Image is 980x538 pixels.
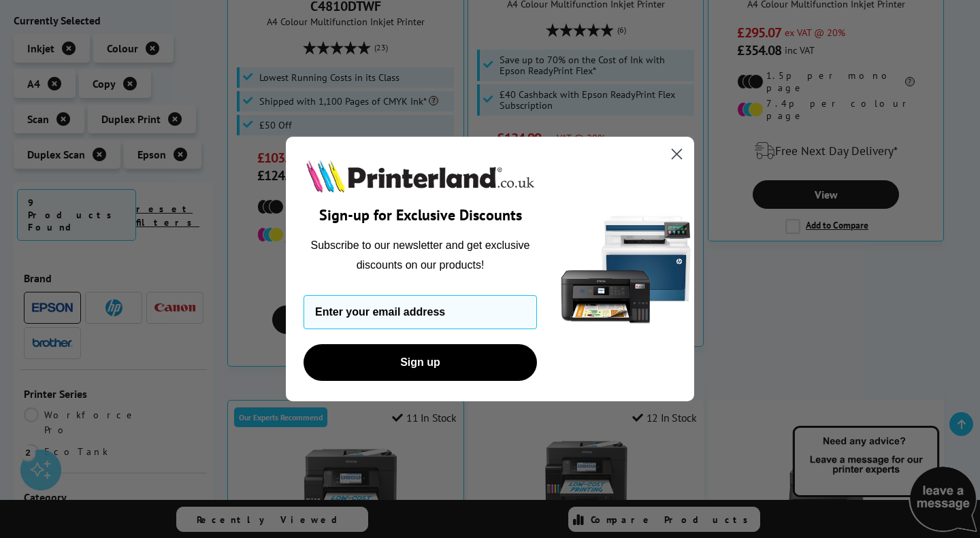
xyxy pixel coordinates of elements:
input: Enter your email address [304,295,537,329]
button: Sign up [304,344,537,381]
span: Sign-up for Exclusive Discounts [319,205,522,224]
span: Subscribe to our newsletter and get exclusive discounts on our products! [311,239,530,270]
img: Printerland.co.uk [304,157,537,195]
img: 5290a21f-4df8-4860-95f4-ea1e8d0e8904.png [558,137,694,401]
button: Close dialog [665,142,689,166]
